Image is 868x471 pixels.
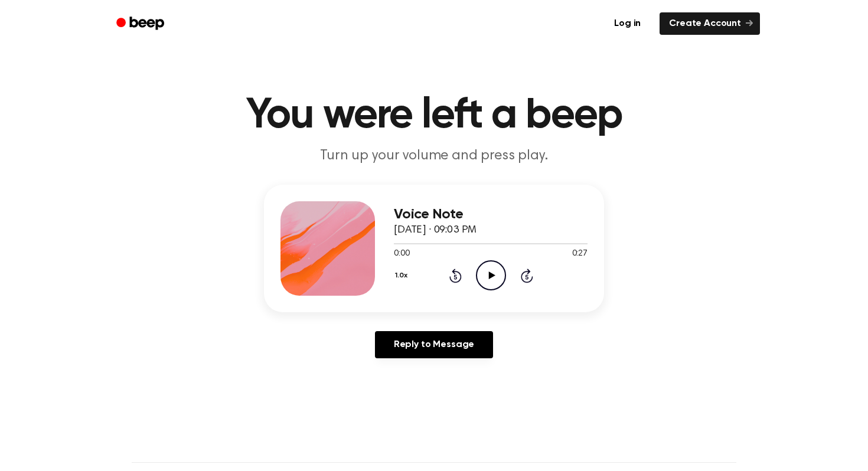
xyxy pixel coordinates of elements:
span: 0:27 [572,248,588,260]
a: Beep [108,12,175,35]
a: Reply to Message [375,331,493,358]
a: Create Account [660,12,760,35]
a: Log in [602,10,652,37]
button: 1.0x [394,266,412,286]
p: Turn up your volume and press play. [207,146,661,166]
h3: Voice Note [394,207,588,223]
h1: You were left a beep [132,94,736,137]
span: 0:00 [394,248,409,260]
span: [DATE] · 09:03 PM [394,225,477,235]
